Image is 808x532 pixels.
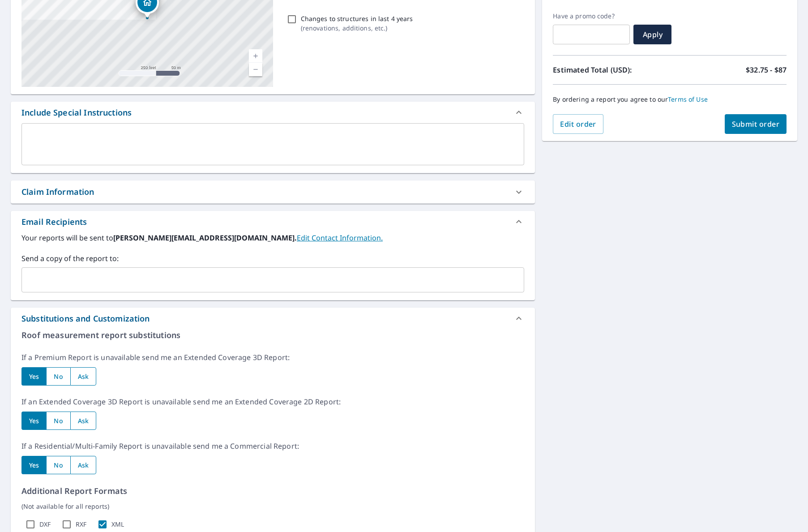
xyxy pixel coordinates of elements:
[553,95,787,103] p: By ordering a report you agree to our
[21,396,524,407] p: If an Extended Coverage 3D Report is unavailable send me an Extended Coverage 2D Report:
[553,114,603,134] button: Edit order
[301,14,413,23] p: Changes to structures in last 4 years
[725,114,787,134] button: Submit order
[111,520,124,528] label: XML
[76,520,86,528] label: RXF
[301,23,413,33] p: ( renovations, additions, etc. )
[39,520,51,528] label: DXF
[21,485,524,497] p: Additional Report Formats
[11,211,535,232] div: Email Recipients
[633,25,671,44] button: Apply
[11,180,535,203] div: Claim Information
[553,64,670,75] p: Estimated Total (USD):
[297,233,383,243] a: EditContactInfo
[21,329,524,341] p: Roof measurement report substitutions
[21,232,524,243] label: Your reports will be sent to
[21,107,132,119] div: Include Special Instructions
[21,352,524,363] p: If a Premium Report is unavailable send me an Extended Coverage 3D Report:
[21,216,87,228] div: Email Recipients
[746,64,787,75] p: $32.75 - $87
[11,102,535,123] div: Include Special Instructions
[21,502,524,511] p: (Not available for all reports)
[553,12,630,20] label: Have a promo code?
[560,119,596,129] span: Edit order
[11,308,535,329] div: Substitutions and Customization
[113,233,297,243] b: [PERSON_NAME][EMAIL_ADDRESS][DOMAIN_NAME].
[21,441,524,451] p: If a Residential/Multi-Family Report is unavailable send me a Commercial Report:
[21,253,524,264] label: Send a copy of the report to:
[21,313,150,325] div: Substitutions and Customization
[21,186,94,198] div: Claim Information
[732,119,780,129] span: Submit order
[249,63,262,76] a: Current Level 17, Zoom Out
[249,49,262,63] a: Current Level 17, Zoom In
[668,95,708,103] a: Terms of Use
[641,30,664,39] span: Apply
